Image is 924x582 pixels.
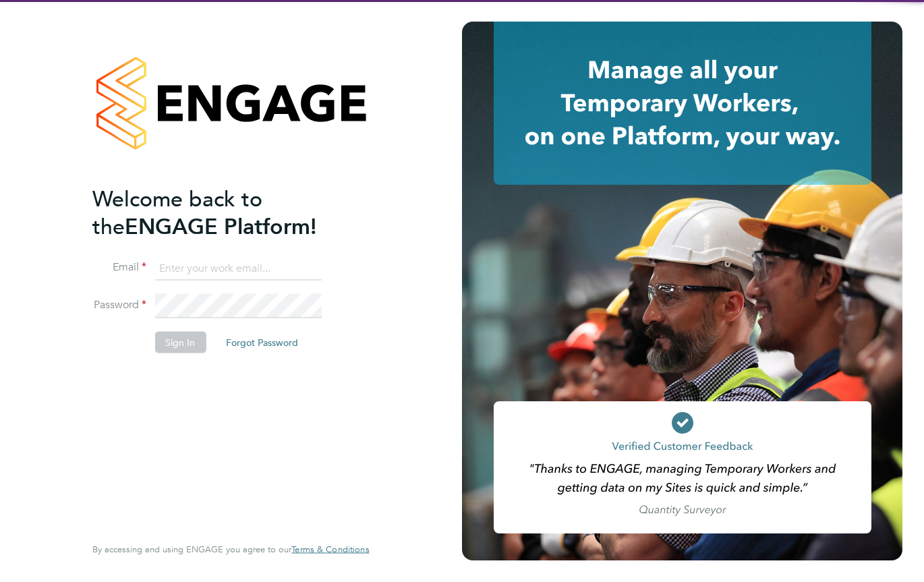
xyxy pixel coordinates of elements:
[154,332,206,353] button: Sign In
[291,544,369,555] span: Terms & Conditions
[291,544,369,555] a: Terms & Conditions
[92,544,369,555] span: By accessing and using ENGAGE you agree to our
[92,298,146,312] label: Password
[215,332,309,353] button: Forgot Password
[92,185,262,239] span: Welcome back to the
[154,256,321,281] input: Enter your work email...
[92,185,355,240] h2: ENGAGE Platform!
[92,260,146,274] label: Email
